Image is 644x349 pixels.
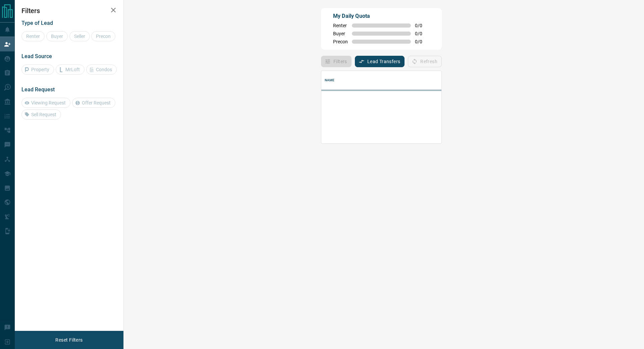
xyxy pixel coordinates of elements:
[355,56,405,67] button: Lead Transfers
[21,7,117,15] h2: Filters
[21,53,52,59] span: Lead Source
[415,23,430,28] span: 0 / 0
[51,334,87,346] button: Reset Filters
[415,31,430,36] span: 0 / 0
[21,86,55,93] span: Lead Request
[333,39,348,44] span: Precon
[321,71,559,90] div: Name
[415,39,430,44] span: 0 / 0
[333,23,348,28] span: Renter
[21,20,53,26] span: Type of Lead
[333,12,430,20] p: My Daily Quota
[325,71,335,90] div: Name
[333,31,348,36] span: Buyer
